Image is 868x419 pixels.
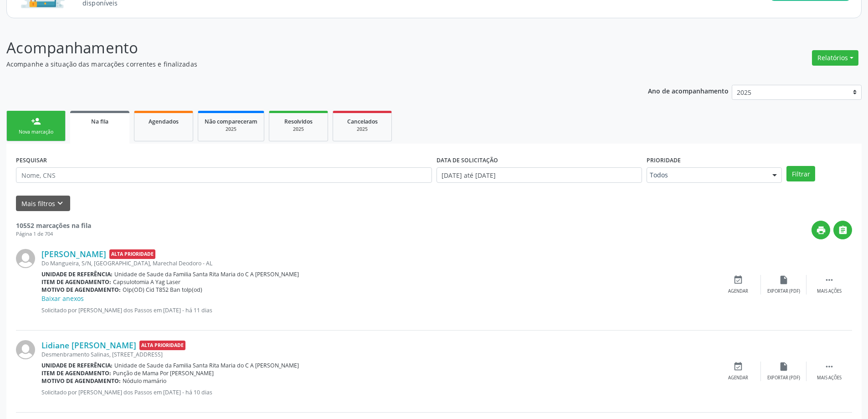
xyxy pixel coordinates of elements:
[41,286,121,294] b: Motivo de agendamento:
[41,362,113,369] b: Unidade de referência:
[41,294,84,303] a: Baixar anexos
[728,375,748,381] div: Agendar
[41,249,106,259] a: [PERSON_NAME]
[824,275,834,285] i: 
[123,377,166,385] span: Nódulo mamário
[114,270,299,278] span: Unidade de Saude da Familia Santa Rita Maria do C A [PERSON_NAME]
[16,153,47,167] label: PESQUISAR
[779,362,789,372] i: insert_drive_file
[767,375,800,381] div: Exportar (PDF)
[817,288,842,295] div: Mais ações
[6,36,605,59] p: Acompanhamento
[16,340,35,359] img: img
[55,198,65,208] i: keyboard_arrow_down
[647,153,681,167] label: Prioridade
[6,59,605,69] p: Acompanhe a situação das marcações correntes e finalizadas
[41,270,113,278] b: Unidade de referência:
[109,249,155,259] span: Alta Prioridade
[16,249,35,268] img: img
[284,118,313,125] span: Resolvidos
[113,369,214,377] span: Punção de Mama Por [PERSON_NAME]
[31,116,41,126] div: person_add
[149,118,179,125] span: Agendados
[41,259,715,267] div: Do Mangueira, S/N, [GEOGRAPHIC_DATA], Marechal Deodoro - AL
[786,166,815,181] button: Filtrar
[41,388,715,396] p: Solicitado por [PERSON_NAME] dos Passos em [DATE] - há 10 dias
[91,118,108,125] span: Na fila
[812,221,830,239] button: print
[114,362,299,369] span: Unidade de Saude da Familia Santa Rita Maria do C A [PERSON_NAME]
[123,286,202,294] span: Olp(OD) Cid T852 Ban tolp(od)
[437,153,498,167] label: DATA DE SOLICITAÇÃO
[16,167,432,183] input: Nome, CNS
[824,362,834,372] i: 
[16,196,70,212] button: Mais filtroskeyboard_arrow_down
[733,275,743,285] i: event_available
[41,377,121,385] b: Motivo de agendamento:
[16,230,91,238] div: Página 1 de 704
[817,375,842,381] div: Mais ações
[812,50,858,66] button: Relatórios
[779,275,789,285] i: insert_drive_file
[276,126,321,133] div: 2025
[41,351,715,358] div: Desmenbramento Salinas, [STREET_ADDRESS]
[728,288,748,295] div: Agendar
[733,362,743,372] i: event_available
[41,306,715,314] p: Solicitado por [PERSON_NAME] dos Passos em [DATE] - há 11 dias
[838,225,848,235] i: 
[437,167,642,183] input: Selecione um intervalo
[650,171,763,180] span: Todos
[139,341,185,350] span: Alta Prioridade
[816,225,826,235] i: print
[113,278,180,286] span: Capsulotomia A Yag Laser
[41,340,136,350] a: Lidiane [PERSON_NAME]
[41,369,111,377] b: Item de agendamento:
[16,221,91,230] strong: 10552 marcações na fila
[347,118,378,125] span: Cancelados
[833,221,852,239] button: 
[648,85,729,96] p: Ano de acompanhamento
[767,288,800,295] div: Exportar (PDF)
[205,118,257,125] span: Não compareceram
[41,278,111,286] b: Item de agendamento:
[339,126,385,133] div: 2025
[13,129,59,135] div: Nova marcação
[205,126,257,133] div: 2025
